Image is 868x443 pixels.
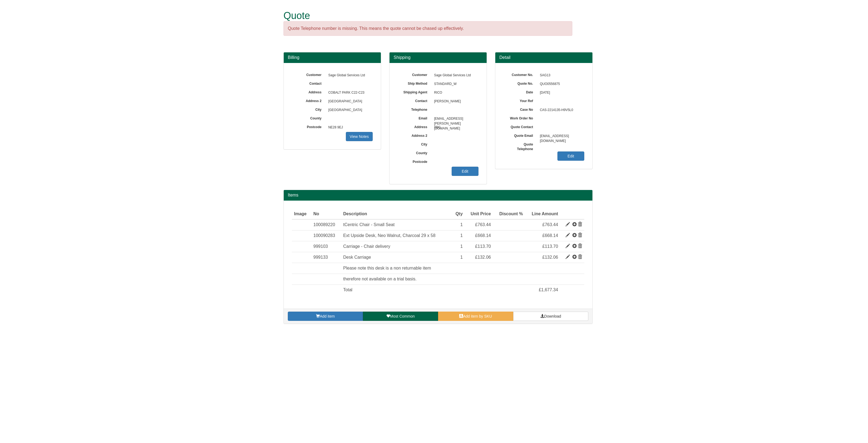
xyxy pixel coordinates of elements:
label: Customer [292,71,325,77]
label: Postcode [292,123,325,129]
span: CAS-2214135-H9V5L0 [537,106,584,115]
span: £763.44 [542,222,558,227]
span: £668.14 [475,233,491,238]
label: Your Ref [503,97,537,103]
span: Most Common [390,314,415,318]
label: County [398,149,431,156]
label: Contact [292,80,325,86]
span: Ext Upside Desk, Neo Walnut, Charcoal 29 x 58 [343,233,435,238]
span: [GEOGRAPHIC_DATA] [325,106,373,115]
span: NE28 9EJ [325,123,373,132]
label: Quote No. [503,80,537,86]
span: TBC [431,123,478,132]
label: County [292,115,325,121]
span: £763.44 [475,222,491,227]
label: Address 2 [398,132,431,138]
span: [EMAIL_ADDRESS][PERSON_NAME][DOMAIN_NAME] [431,115,478,123]
label: Email [398,115,431,121]
label: Quote Telephone [503,141,537,151]
label: Shipping Agent [398,88,431,95]
a: Edit [557,151,584,161]
h3: Billing [288,55,377,60]
span: [GEOGRAPHIC_DATA] [325,97,373,106]
h2: Items [288,193,588,198]
label: Contact [398,97,431,103]
span: Download [544,314,561,318]
span: £113.70 [475,244,491,249]
span: £668.14 [542,233,558,238]
th: Unit Price [465,209,493,220]
td: 100090283 [311,230,341,241]
span: [EMAIL_ADDRESS][DOMAIN_NAME] [537,132,584,141]
span: SAG13 [537,71,584,80]
label: Telephone [398,106,431,112]
span: £132.06 [475,255,491,260]
label: City [398,141,431,147]
td: 999133 [311,252,341,263]
a: Edit [452,167,478,176]
th: No [311,209,341,220]
label: Ship Method [398,80,431,86]
span: £132.06 [542,255,558,260]
label: Customer [398,71,431,77]
span: Add item by SKU [463,314,492,318]
span: 1 [460,244,463,249]
span: £1,677.34 [539,287,558,292]
h1: Quote [283,10,572,21]
h3: Shipping [394,55,483,60]
span: Sage Global Services Ltd [431,71,478,80]
th: Image [292,209,311,220]
span: COBALT PARK C22-C23 [325,88,373,97]
span: Carriage - Chair delivery [343,244,390,249]
span: QUO0556875 [537,80,584,88]
a: Download [513,312,588,321]
span: therefore not available on a trial basis. [343,277,416,281]
th: Discount % [493,209,525,220]
label: Case No [503,106,537,112]
span: 1 [460,233,463,238]
td: 999103 [311,241,341,252]
th: Qty [452,209,465,220]
label: Work Order No [503,115,537,121]
th: Line Amount [525,209,560,220]
label: Date [503,88,537,95]
div: Quote Telephone number is missing. This means the quote cannot be chased up effectively. [283,21,572,36]
span: STANDARD_W [431,80,478,88]
td: Total [341,284,452,295]
span: Add item [320,314,335,318]
label: Quote Email [503,132,537,138]
span: [DATE] [537,88,584,97]
span: Sage Global Services Ltd [325,71,373,80]
span: RICO [431,88,478,97]
a: View Notes [346,132,373,141]
span: tCentric Chair - Small Seat [343,222,394,227]
span: 1 [460,255,463,260]
td: 100089220 [311,219,341,230]
label: Postcode [398,158,431,164]
span: 1 [460,222,463,227]
span: Desk Carriage [343,255,371,260]
label: Quote Contact [503,123,537,129]
label: City [292,106,325,112]
span: £113.70 [542,244,558,249]
th: Description [341,209,452,220]
span: [PERSON_NAME] [431,97,478,106]
label: Customer No. [503,71,537,77]
span: Please note this desk is a non returnable item [343,266,431,270]
label: Address [292,88,325,95]
label: Address 2 [292,97,325,103]
label: Address [398,123,431,129]
h3: Detail [499,55,588,60]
